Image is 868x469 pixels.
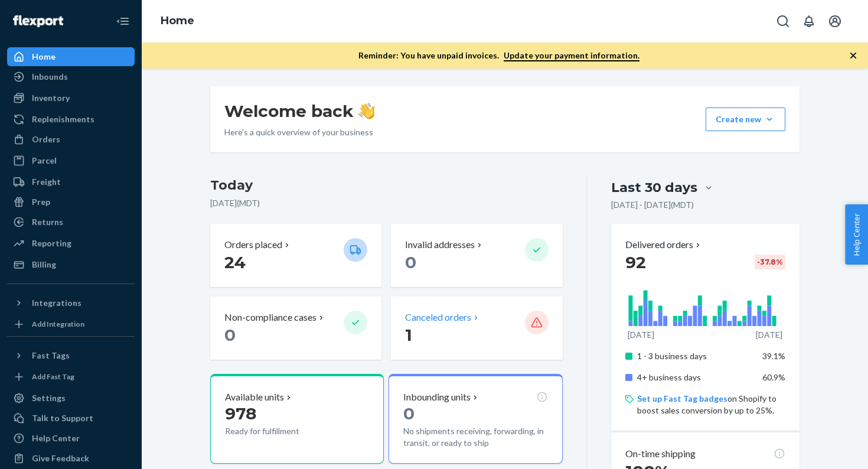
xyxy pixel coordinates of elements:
[358,50,639,61] p: Reminder: You have unpaid invoices.
[225,403,256,424] span: 978
[32,196,50,208] div: Prep
[7,110,135,129] a: Replenishments
[391,297,562,360] button: Canceled orders 1
[13,15,63,27] img: Flexport logo
[32,319,84,329] div: Add Integration
[389,374,562,464] button: Inbounding units0No shipments receiving, forwarding, in transit, or ready to ship
[7,389,135,408] a: Settings
[637,372,753,383] p: 4+ business days
[32,412,93,424] div: Talk to Support
[7,449,135,468] button: Give Feedback
[403,390,471,404] p: Inbounding units
[210,297,381,360] button: Non-compliance cases 0
[32,297,81,309] div: Integrations
[7,409,135,428] a: Talk to Support
[32,372,74,382] div: Add Fast Tag
[210,197,563,209] p: [DATE] ( MDT )
[762,372,785,382] span: 60.9%
[611,178,697,197] div: Last 30 days
[625,238,703,252] button: Delivered orders
[637,393,785,416] p: on Shopify to boost sales conversion by up to 25%.
[7,294,135,312] button: Integrations
[7,429,135,448] a: Help Center
[224,311,316,324] p: Non-compliance cases
[7,213,135,232] a: Returns
[628,329,654,341] p: [DATE]
[7,172,135,191] a: Freight
[7,67,135,86] a: Inbounds
[625,252,646,272] span: 92
[845,204,868,265] button: Help Center
[7,317,135,331] a: Add Integration
[210,374,384,464] button: Available units978Ready for fulfillment
[32,155,57,167] div: Parcel
[405,325,412,345] span: 1
[210,224,381,287] button: Orders placed 24
[637,350,753,362] p: 1 - 3 business days
[224,126,375,138] p: Here’s a quick overview of your business
[32,259,56,271] div: Billing
[7,47,135,66] a: Home
[405,238,475,252] p: Invalid addresses
[7,193,135,211] a: Prep
[210,176,563,195] h3: Today
[111,9,135,33] button: Close Navigation
[391,224,562,287] button: Invalid addresses 0
[625,447,696,461] p: On-time shipping
[504,50,639,61] a: Update your payment information.
[32,92,70,104] div: Inventory
[358,103,375,119] img: hand-wave emoji
[32,176,61,188] div: Freight
[7,130,135,149] a: Orders
[32,133,60,145] div: Orders
[7,151,135,170] a: Parcel
[7,370,135,384] a: Add Fast Tag
[755,255,785,269] div: -37.8 %
[403,425,547,449] p: No shipments receiving, forwarding, in transit, or ready to ship
[7,346,135,365] button: Fast Tags
[7,234,135,253] a: Reporting
[32,113,94,125] div: Replenishments
[224,325,236,345] span: 0
[762,351,785,361] span: 39.1%
[32,452,89,464] div: Give Feedback
[32,216,63,228] div: Returns
[405,311,471,324] p: Canceled orders
[611,199,694,211] p: [DATE] - [DATE] ( MDT )
[224,100,375,122] h1: Welcome back
[151,4,204,38] ol: breadcrumbs
[32,71,68,83] div: Inbounds
[225,390,284,404] p: Available units
[637,393,727,403] a: Set up Fast Tag badges
[823,9,847,33] button: Open account menu
[7,89,135,108] a: Inventory
[32,350,70,361] div: Fast Tags
[403,403,415,424] span: 0
[797,9,821,33] button: Open notifications
[756,329,782,341] p: [DATE]
[7,255,135,274] a: Billing
[224,238,282,252] p: Orders placed
[161,14,194,27] a: Home
[706,108,785,131] button: Create new
[32,432,80,444] div: Help Center
[32,392,66,404] div: Settings
[224,252,246,272] span: 24
[225,425,334,437] p: Ready for fulfillment
[405,252,416,272] span: 0
[32,237,71,249] div: Reporting
[771,9,795,33] button: Open Search Box
[32,51,56,63] div: Home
